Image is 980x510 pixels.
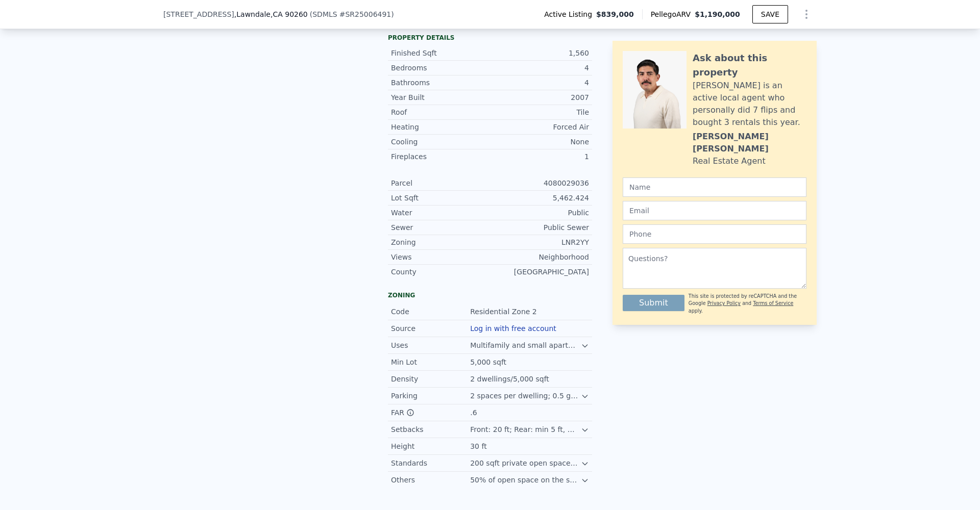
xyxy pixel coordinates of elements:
[490,237,589,247] div: LNR2YY
[391,475,470,485] div: Others
[695,10,740,18] span: $1,190,000
[490,122,589,132] div: Forced Air
[391,407,470,418] div: FAR
[391,151,490,162] div: Fireplaces
[391,92,490,103] div: Year Built
[391,63,490,73] div: Bedrooms
[490,193,589,203] div: 5,462.424
[490,151,589,162] div: 1
[490,92,589,103] div: 2007
[689,293,806,315] div: This site is protected by reCAPTCHA and the Google and apply.
[752,5,788,23] button: SAVE
[391,374,470,384] div: Density
[391,458,470,468] div: Standards
[490,252,589,262] div: Neighborhood
[490,208,589,218] div: Public
[470,324,556,333] button: Log in with free account
[391,237,490,247] div: Zoning
[596,9,634,19] span: $839,000
[391,340,470,350] div: Uses
[623,224,806,244] input: Phone
[693,131,806,155] div: [PERSON_NAME] [PERSON_NAME]
[391,391,470,401] div: Parking
[391,107,490,117] div: Roof
[470,424,581,435] div: Front: 20 ft; Rear: min 5 ft, avg 10 ft; Side: 3 ft for 1-2 dwellings, 5 ft for 3+ dwellings
[490,78,589,88] div: 4
[391,252,490,262] div: Views
[470,458,581,468] div: 200 sqft private open space per dwelling; 6 ft building separation
[388,291,592,299] div: Zoning
[490,48,589,58] div: 1,560
[707,300,741,306] a: Privacy Policy
[339,10,391,18] span: # SR25006491
[693,80,806,129] div: [PERSON_NAME] is an active local agent who personally did 7 flips and bought 3 rentals this year.
[753,300,793,306] a: Terms of Service
[693,51,806,80] div: Ask about this property
[391,307,470,317] div: Code
[470,374,551,384] div: 2 dwellings/5,000 sqft
[490,63,589,73] div: 4
[163,9,234,19] span: [STREET_ADDRESS]
[651,9,695,19] span: Pellego ARV
[391,441,470,451] div: Height
[470,340,581,350] div: Multifamily and small apartment buildings
[490,137,589,147] div: None
[470,441,488,451] div: 30 ft
[623,201,806,220] input: Email
[391,222,490,233] div: Sewer
[391,78,490,88] div: Bathrooms
[271,10,308,18] span: , CA 90260
[391,323,470,334] div: Source
[623,295,684,311] button: Submit
[391,267,490,277] div: County
[796,4,817,24] button: Show Options
[470,407,479,418] div: .6
[391,357,470,367] div: Min Lot
[388,34,592,42] div: Property details
[391,178,490,188] div: Parcel
[234,9,308,19] span: , Lawndale
[470,391,581,401] div: 2 spaces per dwelling; 0.5 guest space per dwelling
[391,208,490,218] div: Water
[391,122,490,132] div: Heating
[470,475,581,485] div: 50% of open space on the second floor
[310,9,394,19] div: ( )
[391,193,490,203] div: Lot Sqft
[391,137,490,147] div: Cooling
[490,178,589,188] div: 4080029036
[391,424,470,435] div: Setbacks
[490,222,589,233] div: Public Sewer
[693,155,766,167] div: Real Estate Agent
[391,48,490,58] div: Finished Sqft
[470,307,539,317] div: Residential Zone 2
[544,9,596,19] span: Active Listing
[312,10,337,18] span: SDMLS
[470,357,508,367] div: 5,000 sqft
[623,177,806,197] input: Name
[490,107,589,117] div: Tile
[490,267,589,277] div: [GEOGRAPHIC_DATA]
